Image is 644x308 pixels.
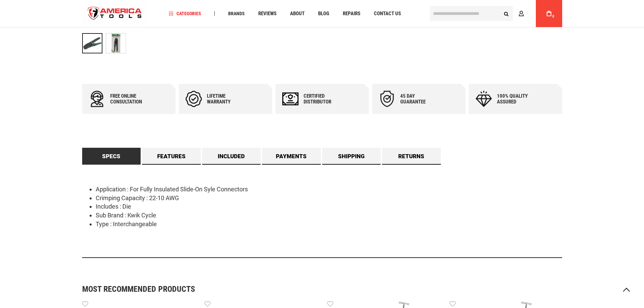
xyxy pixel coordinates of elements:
[82,1,148,26] a: store logo
[290,11,305,16] span: About
[258,11,277,16] span: Reviews
[304,93,344,105] div: Certified Distributor
[374,11,401,16] span: Contact Us
[497,93,538,105] div: 100% quality assured
[106,30,126,57] div: GREENLEE 45501 ECONCRMPR, SLIDE-ON
[82,148,141,165] a: Specs
[96,185,562,194] li: Application : For Fully Insulated Slide-On Syle Connectors
[106,33,126,53] img: GREENLEE 45501 ECONCRMPR, SLIDE-ON
[500,7,513,20] button: Search
[82,30,106,57] div: GREENLEE 45501 ECONCRMPR, SLIDE-ON
[315,9,332,18] a: Blog
[82,1,148,26] img: America Tools
[96,202,562,211] li: Includes : Die
[202,148,261,165] a: Included
[166,9,204,18] a: Categories
[96,220,562,229] li: Type : Interchangeable
[371,9,404,18] a: Contact Us
[255,9,280,18] a: Reviews
[142,148,201,165] a: Features
[287,9,308,18] a: About
[207,93,247,105] div: Lifetime warranty
[340,9,363,18] a: Repairs
[169,11,201,16] span: Categories
[96,211,562,220] li: Sub Brand : Kwik Cycle
[110,93,151,105] div: Free online consultation
[552,15,554,18] span: 0
[318,11,329,16] span: Blog
[400,93,441,105] div: 45 day Guarantee
[228,11,245,16] span: Brands
[225,9,248,18] a: Brands
[96,194,562,203] li: Crimping Capacity : 22-10 AWG
[343,11,360,16] span: Repairs
[262,148,321,165] a: Payments
[382,148,441,165] a: Returns
[322,148,381,165] a: Shipping
[82,285,539,293] strong: Most Recommended Products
